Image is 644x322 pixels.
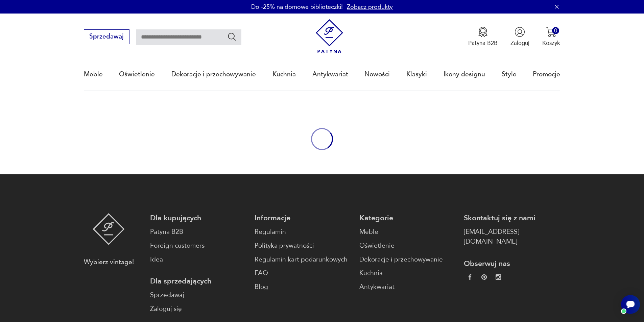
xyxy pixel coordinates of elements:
p: Koszyk [542,39,560,47]
p: Skontaktuj się z nami [464,213,560,223]
a: Antykwariat [359,282,456,292]
img: Ikonka użytkownika [515,27,525,37]
p: Dla sprzedających [150,276,246,286]
p: Wybierz vintage! [84,257,134,267]
a: Blog [255,282,351,292]
p: Patyna B2B [468,39,498,47]
a: Foreign customers [150,241,246,251]
img: Patyna - sklep z meblami i dekoracjami vintage [312,19,347,53]
a: Oświetlenie [119,59,155,90]
a: Ikona medaluPatyna B2B [468,27,498,47]
a: Patyna B2B [150,227,246,237]
a: Kuchnia [272,59,296,90]
a: Dekoracje i przechowywanie [171,59,256,90]
iframe: Smartsupp widget button [621,295,640,314]
button: Sprzedawaj [84,29,129,44]
a: FAQ [255,268,351,278]
a: Sprzedawaj [84,34,129,40]
a: Klasyki [406,59,427,90]
a: Sprzedawaj [150,290,246,300]
img: Patyna - sklep z meblami i dekoracjami vintage [93,213,125,245]
img: da9060093f698e4c3cedc1453eec5031.webp [467,274,473,280]
a: Style [502,59,517,90]
a: Meble [84,59,103,90]
a: [EMAIL_ADDRESS][DOMAIN_NAME] [464,227,560,247]
a: Dekoracje i przechowywanie [359,255,456,265]
p: Kategorie [359,213,456,223]
button: Szukaj [227,32,237,42]
img: c2fd9cf7f39615d9d6839a72ae8e59e5.webp [496,274,501,280]
button: 0Koszyk [542,27,560,47]
img: Ikona medalu [478,27,488,37]
a: Idea [150,255,246,265]
button: Patyna B2B [468,27,498,47]
p: Zaloguj [510,39,529,47]
a: Antykwariat [312,59,348,90]
a: Zobacz produkty [347,3,393,11]
a: Zaloguj się [150,304,246,314]
img: 37d27d81a828e637adc9f9cb2e3d3a8a.webp [481,274,487,280]
a: Kuchnia [359,268,456,278]
a: Meble [359,227,456,237]
a: Oświetlenie [359,241,456,251]
p: Dla kupujących [150,213,246,223]
a: Regulamin kart podarunkowych [255,255,351,265]
img: Ikona koszyka [546,27,556,37]
button: Zaloguj [510,27,529,47]
p: Obserwuj nas [464,259,560,269]
a: Ikony designu [444,59,485,90]
a: Promocje [533,59,560,90]
div: 0 [552,27,559,34]
p: Do -25% na domowe biblioteczki! [251,3,343,11]
a: Nowości [364,59,390,90]
a: Regulamin [255,227,351,237]
a: Polityka prywatności [255,241,351,251]
p: Informacje [255,213,351,223]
